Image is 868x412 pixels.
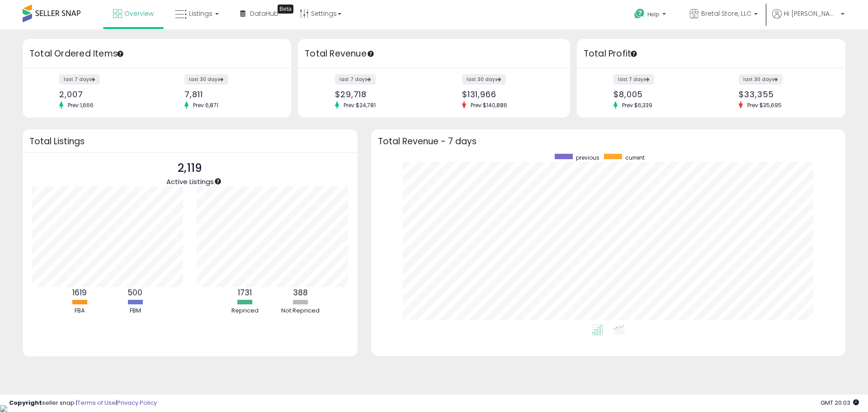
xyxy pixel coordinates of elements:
[274,307,328,315] div: Not Repriced
[625,154,645,161] span: current
[739,90,830,99] div: $33,355
[278,5,293,14] div: Tooltip anchor
[63,101,98,109] span: Prev: 1,666
[184,90,275,99] div: 7,811
[59,74,100,85] label: last 7 days
[584,47,839,60] h3: Total Profit
[701,9,751,18] span: Bretal Store, LLC
[166,160,214,177] p: 2,119
[9,398,42,407] strong: Copyright
[613,90,704,99] div: $8,005
[378,138,839,145] h3: Total Revenue - 7 days
[59,90,150,99] div: 2,007
[630,50,638,58] div: Tooltip anchor
[108,307,162,315] div: FBM
[647,10,660,18] span: Help
[821,398,859,407] span: 2025-10-9 20:03 GMT
[238,287,252,298] b: 1731
[218,307,272,315] div: Repriced
[739,74,783,85] label: last 30 days
[772,9,844,29] a: Hi [PERSON_NAME]
[214,177,222,185] div: Tooltip anchor
[576,154,599,161] span: previous
[335,90,427,99] div: $29,718
[29,138,351,145] h3: Total Listings
[29,47,284,60] h3: Total Ordered Items
[293,287,308,298] b: 388
[77,398,116,407] a: Terms of Use
[189,101,223,109] span: Prev: 6,871
[116,50,124,58] div: Tooltip anchor
[466,101,512,109] span: Prev: $140,886
[128,287,142,298] b: 500
[335,74,376,85] label: last 7 days
[784,9,838,18] span: Hi [PERSON_NAME]
[613,74,654,85] label: last 7 days
[339,101,380,109] span: Prev: $24,781
[166,177,214,186] span: Active Listings
[250,9,278,18] span: DataHub
[189,9,212,18] span: Listings
[367,50,375,58] div: Tooltip anchor
[743,101,786,109] span: Prev: $35,695
[462,74,506,85] label: last 30 days
[52,307,107,315] div: FBA
[627,1,675,29] a: Help
[462,90,554,99] div: $131,966
[305,47,563,60] h3: Total Revenue
[618,101,657,109] span: Prev: $6,339
[117,398,157,407] a: Privacy Policy
[9,399,157,407] div: seller snap | |
[634,8,645,19] i: Get Help
[184,74,228,85] label: last 30 days
[72,287,87,298] b: 1619
[124,9,154,18] span: Overview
